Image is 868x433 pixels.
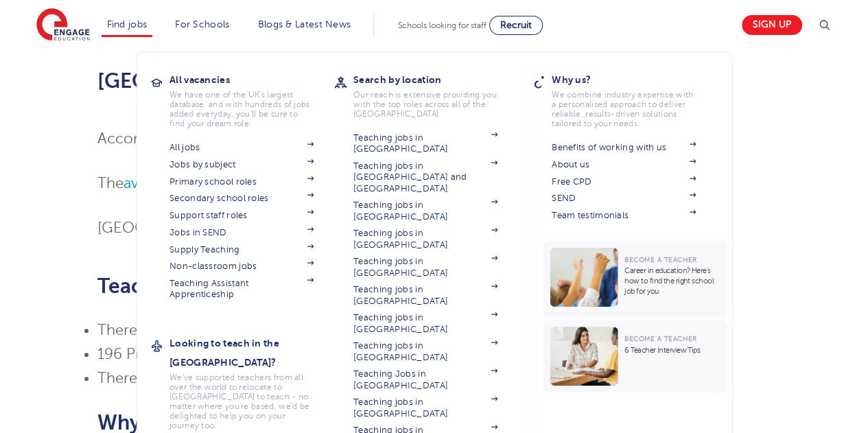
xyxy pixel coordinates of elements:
a: Support staff roles [169,210,314,221]
li: There are also 7 special schools in [GEOGRAPHIC_DATA] [97,366,771,390]
a: Blogs & Latest News [258,19,351,30]
a: Free CPD [552,176,696,187]
li: 196 Primary Schools and 153 Secondary Schools [97,342,771,366]
li: According to Legend, Sussex was [97,127,771,151]
a: Supply Teaching [169,244,314,255]
a: Teaching jobs in [GEOGRAPHIC_DATA] [353,340,497,363]
a: Teaching jobs in [GEOGRAPHIC_DATA] [353,228,497,250]
span: Schools looking for staff [398,21,486,30]
img: Engage Education [36,8,90,43]
li: There are 360 schools in [GEOGRAPHIC_DATA] [97,318,771,342]
span: Become a Teacher [624,256,696,264]
a: Sign up [742,15,802,35]
a: Become a Teacher6 Teacher Interview Tips [543,320,730,393]
a: SEND [552,193,696,204]
a: Jobs by subject [169,159,314,170]
h3: Looking to teach in the [GEOGRAPHIC_DATA]? [169,333,334,372]
a: Jobs in SEND [169,227,314,238]
a: Teaching jobs in [GEOGRAPHIC_DATA] [353,312,497,335]
a: Secondary school roles [169,193,314,204]
p: We combine industry expertise with a personalised approach to deliver reliable, results-driven so... [552,90,696,128]
a: Teaching Assistant Apprenticeship [169,278,314,301]
p: We've supported teachers from all over the world to relocate to [GEOGRAPHIC_DATA] to teach - no m... [169,373,314,430]
h3: Search by location [353,70,518,89]
a: average cost of a 1-bedroom flat [124,175,349,191]
h2: [GEOGRAPHIC_DATA] in numbers: [97,69,771,93]
a: Teaching jobs in [GEOGRAPHIC_DATA] [353,397,497,419]
p: Our reach is extensive providing you with the top roles across all of the [GEOGRAPHIC_DATA] [353,90,497,119]
a: Become a TeacherCareer in education? Here’s how to find the right school job for you [543,241,730,317]
span: Recruit [500,20,532,30]
a: All jobs [169,142,314,153]
a: Teaching jobs in [GEOGRAPHIC_DATA] [353,132,497,155]
p: 6 Teacher Interview Tips [624,345,720,355]
li: [GEOGRAPHIC_DATA] has a population of around people [97,216,771,240]
a: Why us?We combine industry expertise with a personalised approach to deliver reliable, results-dr... [552,70,716,128]
h3: All vacancies [169,70,334,89]
a: Team testimonials [552,210,696,221]
a: For Schools [175,19,229,30]
span: Become a Teacher [624,335,696,342]
a: Looking to teach in the [GEOGRAPHIC_DATA]?We've supported teachers from all over the world to rel... [169,333,334,430]
a: Teaching Jobs in [GEOGRAPHIC_DATA] [353,368,497,391]
p: We have one of the UK's largest database. and with hundreds of jobs added everyday. you'll be sur... [169,90,314,128]
a: Recruit [489,16,543,35]
a: Search by locationOur reach is extensive providing you with the top roles across all of the [GEOG... [353,70,518,119]
a: Find jobs [107,19,148,30]
li: The in [GEOGRAPHIC_DATA] is [97,172,771,196]
p: Career in education? Here’s how to find the right school job for you [624,266,720,296]
a: About us [552,159,696,170]
a: Benefits of working with us [552,142,696,153]
a: Primary school roles [169,176,314,187]
a: Teaching jobs in [GEOGRAPHIC_DATA] [353,200,497,222]
h2: Teaching in [GEOGRAPHIC_DATA] [97,274,771,298]
a: Teaching jobs in [GEOGRAPHIC_DATA] [353,256,497,279]
a: All vacanciesWe have one of the UK's largest database. and with hundreds of jobs added everyday. ... [169,70,334,128]
a: Non-classroom jobs [169,261,314,272]
h3: Why us? [552,70,716,89]
a: Teaching jobs in [GEOGRAPHIC_DATA] [353,284,497,307]
a: Teaching jobs in [GEOGRAPHIC_DATA] and [GEOGRAPHIC_DATA] [353,161,497,194]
